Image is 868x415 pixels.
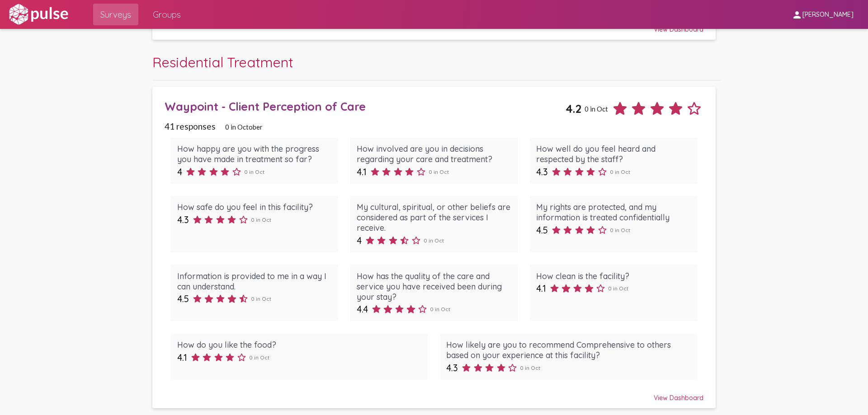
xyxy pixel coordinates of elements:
span: 4.2 [566,102,581,116]
span: 4.1 [177,352,187,363]
div: How well do you feel heard and respected by the staff? [536,144,691,164]
div: My rights are protected, and my information is treated confidentially [536,202,691,223]
span: 0 in Oct [610,168,630,175]
div: Waypoint - Client Perception of Care [165,99,565,113]
div: How involved are you in decisions regarding your care and treatment? [357,144,512,164]
span: Residential Treatment [152,53,293,71]
span: 4.4 [357,303,368,315]
span: 0 in Oct [244,168,264,175]
span: 4 [177,166,182,177]
span: 41 responses [165,121,216,131]
div: Information is provided to me in a way I can understand. [177,271,332,292]
button: [PERSON_NAME] [784,6,861,23]
span: 4.3 [536,166,548,177]
span: 0 in Oct [610,227,630,233]
span: [PERSON_NAME] [802,11,854,19]
div: View Dashboard [165,386,703,402]
span: 4.5 [177,293,189,304]
span: Surveys [100,6,131,23]
span: Groups [153,6,181,23]
div: How likely are you to recommend Comprehensive to others based on your experience at this facility? [446,340,691,360]
span: 4.5 [536,224,548,236]
span: 0 in Oct [424,237,444,244]
div: How clean is the facility? [536,271,691,281]
div: My cultural, spiritual, or other beliefs are considered as part of the services I receive. [357,202,512,233]
div: How happy are you with the progress you have made in treatment so far? [177,144,332,164]
span: 0 in Oct [585,105,608,113]
span: 4.1 [357,166,367,177]
span: 0 in October [225,123,263,131]
a: Groups [146,4,188,25]
a: Surveys [93,4,138,25]
span: 0 in Oct [430,306,450,312]
span: 4.3 [177,214,189,225]
img: white-logo.svg [7,3,70,26]
span: 0 in Oct [608,285,628,292]
div: How safe do you feel in this facility? [177,202,332,212]
mat-icon: person [792,9,802,20]
span: 0 in Oct [249,354,269,361]
span: 0 in Oct [429,168,449,175]
span: 4.3 [446,362,458,373]
span: 0 in Oct [251,216,271,223]
a: Waypoint - Client Perception of Care4.20 in Oct41 responses0 in OctoberHow happy are you with the... [152,87,716,408]
span: 4 [357,235,362,246]
span: 0 in Oct [251,295,271,302]
span: 0 in Oct [520,364,540,371]
div: How has the quality of the care and service you have received been during your stay? [357,271,512,302]
span: 4.1 [536,283,546,294]
div: How do you like the food? [177,340,422,350]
